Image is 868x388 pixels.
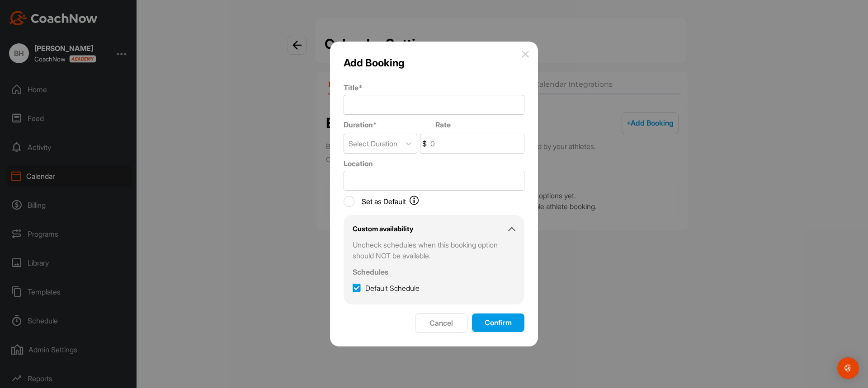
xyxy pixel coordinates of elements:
[420,136,429,151] span: $
[353,266,515,277] p: Schedules
[353,224,413,234] h2: Custom availability
[353,283,420,294] label: Default Schedule
[349,138,397,149] div: Select Duration
[435,119,521,130] label: Rate
[344,158,524,169] label: Location
[353,239,515,261] p: Uncheck schedules when this booking option should NOT be available.
[344,55,405,70] h2: Add Booking
[472,313,524,332] button: Confirm
[344,82,524,93] label: Title *
[522,51,529,58] img: info
[415,313,467,333] button: Cancel
[344,119,429,130] label: Duration *
[837,357,859,379] div: Open Intercom Messenger
[362,196,409,207] label: Set as Default
[429,134,524,153] input: 0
